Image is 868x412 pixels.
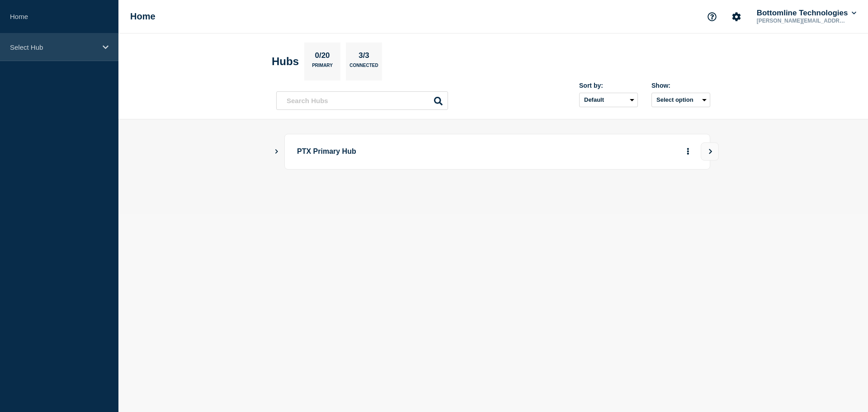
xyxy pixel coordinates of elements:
[579,93,638,107] select: Sort by
[355,51,373,63] p: 3/3
[274,148,279,155] button: Show Connected Hubs
[349,63,378,72] p: Connected
[651,82,710,89] div: Show:
[312,63,333,72] p: Primary
[701,142,719,161] button: View
[651,93,710,107] button: Select option
[755,18,849,24] p: [PERSON_NAME][EMAIL_ADDRESS][PERSON_NAME][DOMAIN_NAME]
[311,51,333,63] p: 0/20
[755,9,858,18] button: Bottomline Technologies
[130,11,156,22] h1: Home
[727,7,746,26] button: Account settings
[276,91,448,110] input: Search Hubs
[272,55,299,68] h2: Hubs
[10,43,97,51] p: Select Hub
[297,143,547,160] p: PTX Primary Hub
[703,7,722,26] button: Support
[579,82,638,89] div: Sort by:
[682,143,694,160] button: More actions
